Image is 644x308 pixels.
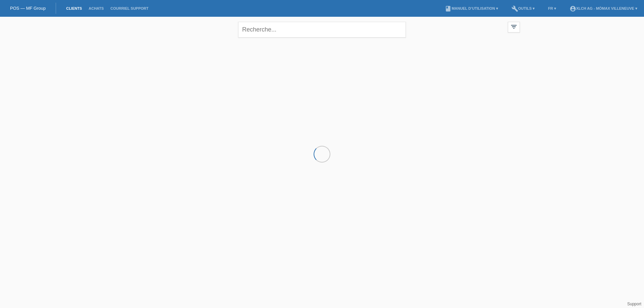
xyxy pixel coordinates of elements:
a: FR ▾ [545,6,559,10]
i: filter_list [510,23,518,30]
a: Clients [63,6,85,10]
i: account_circle [570,5,576,12]
a: Courriel Support [107,6,152,10]
input: Recherche... [238,22,406,38]
a: Support [627,302,641,306]
a: bookManuel d’utilisation ▾ [441,6,501,10]
a: POS — MF Group [10,6,46,11]
a: account_circleXLCH AG - Mömax Villeneuve ▾ [566,6,641,10]
i: build [512,5,518,12]
a: buildOutils ▾ [508,6,538,10]
a: Achats [85,6,107,10]
i: book [445,5,451,12]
